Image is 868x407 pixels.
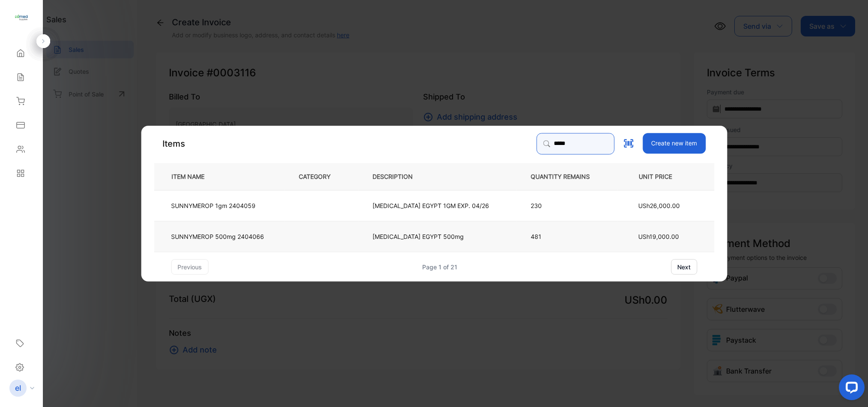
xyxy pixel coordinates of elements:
[422,262,457,271] div: Page 1 of 21
[372,232,464,241] p: [MEDICAL_DATA] EGYPT 500mg
[632,172,700,181] p: UNIT PRICE
[171,201,255,210] p: SUNNYMEROP 1gm 2404059
[168,172,218,181] p: ITEM NAME
[832,371,868,407] iframe: LiveChat chat widget
[643,133,706,154] button: Create new item
[372,172,426,181] p: DESCRIPTION
[171,259,208,274] button: previous
[638,202,680,209] span: USh26,000.00
[531,232,604,241] p: 481
[15,383,21,394] p: el
[372,201,489,210] p: [MEDICAL_DATA] EGYPT 1GM EXP. 04/26
[671,259,697,274] button: next
[638,233,679,240] span: USh19,000.00
[531,201,604,210] p: 230
[171,232,264,241] p: SUNNYMEROP 500mg 2404066
[15,11,28,24] img: logo
[162,137,185,150] p: Items
[299,172,344,181] p: CATEGORY
[531,172,604,181] p: QUANTITY REMAINS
